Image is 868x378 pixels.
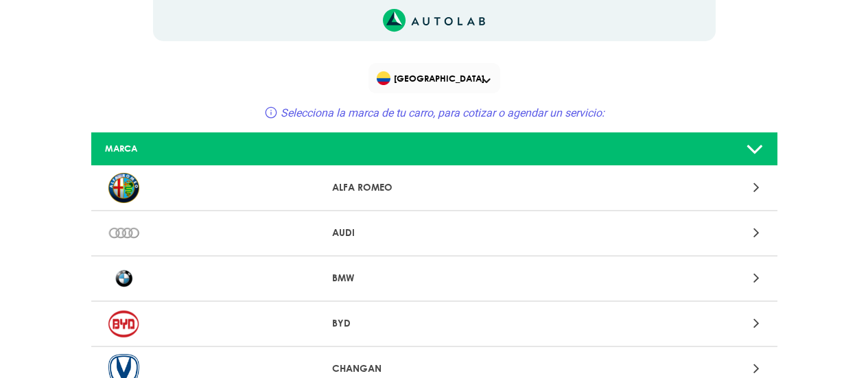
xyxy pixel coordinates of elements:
[332,226,536,240] p: AUDI
[108,173,139,203] img: ALFA ROMEO
[332,362,536,376] p: CHANGAN
[377,69,494,88] span: [GEOGRAPHIC_DATA]
[368,63,500,93] div: Flag of COLOMBIA[GEOGRAPHIC_DATA]
[332,180,536,195] p: ALFA ROMEO
[108,218,139,248] img: AUDI
[91,132,777,166] a: MARCA
[383,13,485,26] a: Link al sitio de autolab
[108,263,139,294] img: BMW
[281,106,605,119] span: Selecciona la marca de tu carro, para cotizar o agendar un servicio:
[95,142,321,155] div: MARCA
[332,316,536,331] p: BYD
[377,71,390,85] img: Flag of COLOMBIA
[332,271,536,285] p: BMW
[108,309,139,339] img: BYD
